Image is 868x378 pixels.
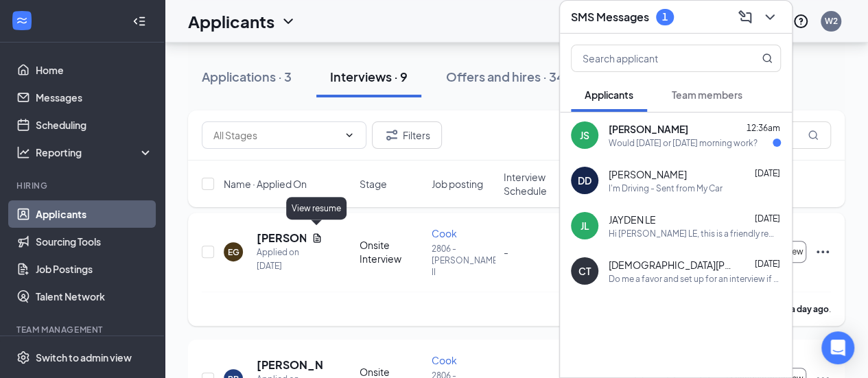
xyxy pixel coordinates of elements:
a: Applicants [36,200,153,228]
svg: Ellipses [814,244,831,260]
svg: ComposeMessage [737,9,753,25]
div: Team Management [16,324,150,335]
div: W2 [825,15,838,27]
div: 1 [662,11,668,23]
span: Interview Schedule [504,170,567,198]
span: Applicants [585,88,633,101]
span: - [504,246,508,258]
button: ComposeMessage [734,6,756,28]
span: Cook [432,354,457,366]
div: DD [578,174,591,187]
div: JS [580,128,589,142]
button: ChevronDown [759,6,781,28]
h3: SMS Messages [571,10,649,25]
h5: [PERSON_NAME] [257,231,306,246]
span: [DATE] [755,213,780,224]
input: All Stages [213,128,338,143]
div: Offers and hires · 34 [446,68,565,85]
div: Open Intercom Messenger [821,331,854,364]
div: CT [578,264,591,278]
div: Hi [PERSON_NAME] LE, this is a friendly reminder. Please select a meeting time slot for your Cash... [609,228,781,239]
div: Hiring [16,180,150,191]
a: Talent Network [36,283,153,310]
div: Applied on [DATE] [257,246,322,273]
a: Messages [36,84,153,111]
span: 12:36am [747,123,780,133]
div: View resume [286,197,347,220]
span: [DEMOGRAPHIC_DATA][PERSON_NAME] [609,258,732,272]
svg: ChevronDown [762,9,778,25]
span: [DATE] [755,168,780,178]
span: Name · Applied On [224,177,307,191]
svg: Analysis [16,145,30,159]
span: [PERSON_NAME] [609,167,687,181]
span: Cook [432,227,457,239]
svg: MagnifyingGlass [762,53,773,64]
span: [DATE] [755,259,780,269]
p: 2806 - [PERSON_NAME]-II [432,243,495,278]
div: Switch to admin view [36,351,132,364]
button: Filter Filters [372,121,442,149]
h5: [PERSON_NAME] [257,357,322,373]
svg: MagnifyingGlass [808,130,819,141]
svg: ChevronDown [280,13,296,29]
span: Stage [360,177,387,191]
div: Applications · 3 [202,68,292,85]
svg: WorkstreamLogo [15,14,29,27]
svg: Settings [16,351,30,364]
div: Onsite Interview [360,238,423,265]
a: Job Postings [36,255,153,283]
div: Reporting [36,145,154,159]
span: Team members [672,88,742,101]
a: Sourcing Tools [36,228,153,255]
a: Home [36,56,153,84]
svg: QuestionInfo [793,13,809,29]
svg: Document [312,233,322,244]
input: Search applicant [572,45,734,71]
div: JL [580,219,589,233]
span: Job posting [432,177,483,191]
b: a day ago [790,304,829,314]
span: JAYDEN LE [609,213,656,226]
svg: Collapse [132,14,146,28]
span: [PERSON_NAME] [609,122,688,136]
div: Interviews · 9 [330,68,408,85]
div: Would [DATE] or [DATE] morning work? [609,137,758,149]
svg: Filter [384,127,400,143]
div: I'm Driving - Sent from My Car [609,182,723,194]
a: Scheduling [36,111,153,139]
svg: ChevronDown [344,130,355,141]
div: Do me a favor and set up for an interview if you get tihs [609,273,781,285]
h1: Applicants [188,10,274,33]
div: EG [228,246,239,258]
